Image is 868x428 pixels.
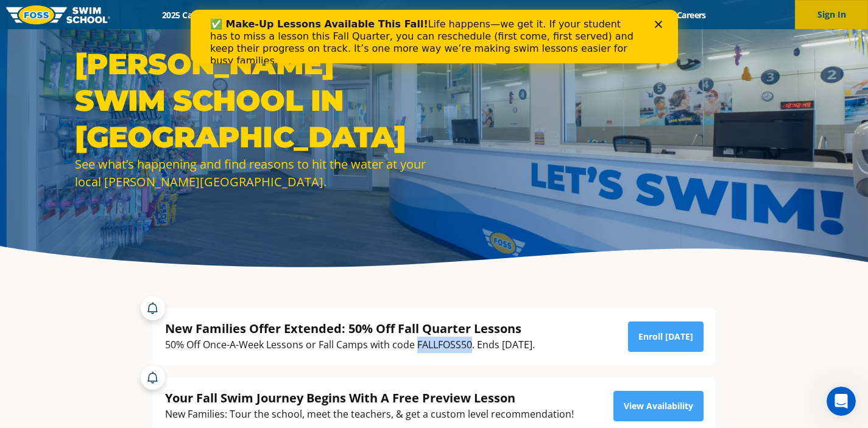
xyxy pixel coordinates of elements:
div: New Families Offer Extended: 50% Off Fall Quarter Lessons [165,320,535,337]
a: Careers [666,9,716,21]
a: Blog [627,9,666,21]
div: New Families: Tour the school, meet the teachers, & get a custom level recommendation! [165,406,574,423]
a: About [PERSON_NAME] [386,9,499,21]
div: Close [464,11,476,18]
a: Schools [228,9,279,21]
iframe: Intercom live chat [827,387,856,416]
iframe: Intercom live chat banner [191,10,678,63]
div: 50% Off Once-A-Week Lessons or Fall Camps with code FALLFOSS50. Ends [DATE]. [165,337,535,353]
a: Enroll [DATE] [628,321,704,352]
div: Your Fall Swim Journey Begins With A Free Preview Lesson [165,390,574,406]
b: ✅ Make-Up Lessons Available This Fall! [19,9,238,20]
a: Swim Path® Program [279,9,386,21]
a: Swim Like [PERSON_NAME] [499,9,628,21]
a: 2025 Calendar [152,9,228,21]
div: Life happens—we get it. If your student has to miss a lesson this Fall Quarter, you can reschedul... [19,9,448,57]
img: FOSS Swim School Logo [6,5,110,24]
a: View Availability [613,391,704,421]
div: See what’s happening and find reasons to hit the water at your local [PERSON_NAME][GEOGRAPHIC_DATA]. [75,155,428,191]
h1: [PERSON_NAME] Swim School in [GEOGRAPHIC_DATA] [75,46,428,155]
